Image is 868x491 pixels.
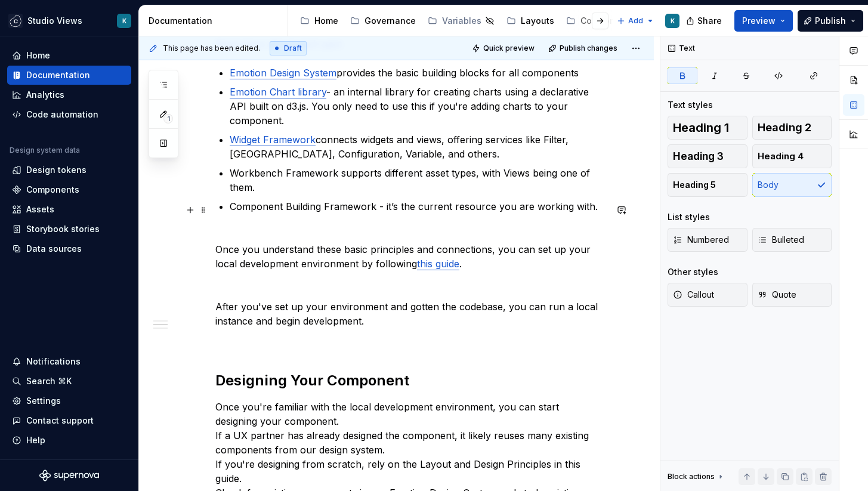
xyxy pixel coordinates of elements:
button: Quick preview [468,40,540,57]
div: Settings [26,395,61,407]
a: Analytics [7,85,131,104]
a: Home [295,11,343,30]
a: Documentation [7,66,131,85]
a: Emotion Design System [230,67,336,79]
a: Components [561,11,638,30]
span: Callout [673,289,714,301]
button: Publish changes [545,40,623,57]
div: Text styles [668,99,713,111]
a: Variables [423,11,499,30]
span: Heading 4 [758,150,804,162]
div: Code automation [26,109,98,121]
a: Home [7,46,131,65]
span: Draft [284,44,302,53]
h2: Designing Your Component [215,371,606,390]
div: Governance [365,15,416,27]
div: Studio Views [27,15,82,27]
div: Notifications [26,356,81,368]
div: Documentation [149,15,283,27]
span: Preview [742,15,776,27]
div: K [122,16,126,26]
div: Block actions [668,472,715,481]
button: Contact support [7,411,131,430]
span: Share [697,15,722,27]
div: Documentation [26,69,90,81]
button: Callout [668,283,747,307]
span: This page has been edited. [163,44,260,53]
span: Quick preview [483,44,535,53]
button: Publish [798,10,863,32]
div: Help [26,434,45,446]
div: Design tokens [26,164,87,176]
p: connects widgets and views, offering services like Filter, [GEOGRAPHIC_DATA], Configuration, Vari... [230,132,606,161]
button: Bulleted [752,228,832,252]
a: Data sources [7,239,131,258]
button: Heading 5 [668,173,747,197]
a: Storybook stories [7,220,131,239]
div: Home [314,15,338,27]
div: Data sources [26,243,82,255]
a: Assets [7,200,131,219]
span: Publish [815,15,846,27]
span: Add [628,16,643,26]
a: Widget Framework [230,134,316,146]
button: Search ⌘K [7,372,131,391]
a: Code automation [7,105,131,124]
button: Share [680,10,730,32]
div: K [671,16,675,26]
span: 1 [163,114,173,123]
button: Help [7,431,131,450]
div: Design system data [10,146,80,155]
button: Quote [752,283,832,307]
div: Search ⌘K [26,375,72,387]
span: Numbered [673,234,729,246]
img: f5634f2a-3c0d-4c0b-9dc3-3862a3e014c7.png [8,14,23,28]
span: Heading 5 [673,179,716,191]
p: - an internal library for creating charts using a declarative API built on d3.js. You only need t... [230,85,606,128]
div: Analytics [26,89,64,101]
a: Design tokens [7,160,131,180]
p: Once you understand these basic principles and connections, you can set up your local development... [215,228,606,328]
div: Home [26,50,50,61]
button: Add [613,13,658,29]
button: Heading 1 [668,116,747,140]
button: Heading 4 [752,144,832,168]
button: Notifications [7,352,131,371]
span: Heading 1 [673,122,729,134]
div: Variables [442,15,481,27]
button: Heading 2 [752,116,832,140]
button: Heading 3 [668,144,747,168]
span: Bulleted [758,234,804,246]
p: Workbench Framework supports different asset types, with Views being one of them. [230,166,606,194]
a: Governance [345,11,421,30]
a: Emotion Chart library [230,86,326,98]
a: this guide [417,258,459,270]
a: Settings [7,391,131,410]
svg: Supernova Logo [39,470,99,481]
div: Components [26,184,79,196]
div: Page tree [295,9,611,33]
button: Numbered [668,228,747,252]
button: Preview [734,10,793,32]
div: Storybook stories [26,223,100,235]
a: Components [7,180,131,199]
a: Layouts [502,11,559,30]
div: List styles [668,211,710,223]
span: Quote [758,289,796,301]
span: Publish changes [560,44,617,53]
div: Layouts [521,15,554,27]
div: Contact support [26,415,94,427]
span: Heading 2 [758,122,811,134]
div: Block actions [668,468,725,485]
span: Heading 3 [673,150,724,162]
div: Other styles [668,266,718,278]
button: Studio ViewsK [2,8,136,33]
div: Assets [26,203,54,215]
p: Component Building Framework - it’s the current resource you are working with. [230,199,606,214]
p: provides the basic building blocks for all components [230,66,606,80]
